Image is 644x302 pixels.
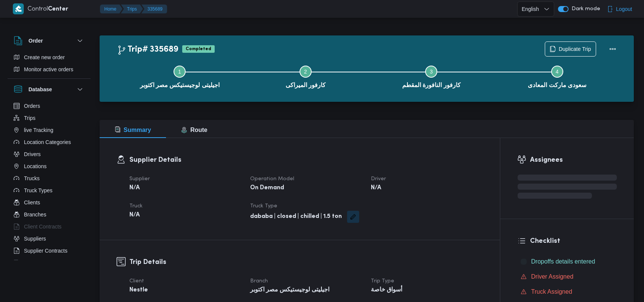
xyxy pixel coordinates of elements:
[129,257,483,267] h3: Trip Details
[250,204,277,208] span: Truck Type
[48,6,68,12] b: Center
[117,45,178,55] h2: Trip# 335689
[531,258,595,265] span: Dropoffs details entered
[11,245,88,257] button: Supplier Contracts
[8,51,91,78] div: Order
[24,101,40,110] span: Orders
[11,221,88,233] button: Client Contracts
[11,196,88,208] button: Clients
[250,184,284,193] b: On Demand
[186,47,211,51] b: Completed
[29,36,43,45] h3: Order
[304,69,307,75] span: 2
[11,208,88,221] button: Branches
[24,65,74,74] span: Monitor active orders
[11,233,88,245] button: Suppliers
[129,155,483,165] h3: Supplier Details
[115,127,151,133] span: Summary
[243,57,369,96] button: كارفور الميراكى
[14,36,85,45] button: Order
[100,5,123,14] button: Home
[371,184,381,193] b: N/A
[11,100,88,112] button: Orders
[141,5,167,14] button: 335689
[129,279,144,284] span: Client
[11,51,88,63] button: Create new order
[24,246,68,255] span: Supplier Contracts
[11,148,88,160] button: Drivers
[556,69,559,75] span: 4
[250,212,342,221] b: dababa | closed | chilled | 1.5 ton
[530,236,617,246] h3: Checklist
[371,279,394,284] span: Trip Type
[11,257,88,269] button: Devices
[528,81,586,90] span: سعودى ماركت المعادى
[531,273,573,280] span: Driver Assigned
[616,5,632,14] span: Logout
[11,136,88,148] button: Location Categories
[371,176,386,181] span: Driver
[250,286,329,295] b: اجيليتى لوجيستيكس مصر اكتوبر
[286,81,326,90] span: كارفور الميراكى
[518,271,617,283] button: Driver Assigned
[178,69,181,75] span: 1
[402,81,461,90] span: كارفور النافورة المقطم
[605,41,620,57] button: Actions
[531,287,572,296] span: Truck Assigned
[24,162,47,171] span: Locations
[129,286,148,295] b: Nestle
[24,126,54,135] span: live Tracking
[494,57,620,96] button: سعودى ماركت المعادى
[518,286,617,298] button: Truck Assigned
[29,85,52,94] h3: Database
[369,57,495,96] button: كارفور النافورة المقطم
[559,44,591,54] span: Duplicate Trip
[24,210,46,219] span: Branches
[129,184,140,193] b: N/A
[129,211,140,220] b: N/A
[430,69,433,75] span: 3
[545,41,596,57] button: Duplicate Trip
[11,172,88,184] button: Trucks
[518,256,617,268] button: Dropoffs details entered
[11,184,88,196] button: Truck Types
[24,174,40,183] span: Trucks
[24,222,62,231] span: Client Contracts
[24,53,65,62] span: Create new order
[530,155,617,165] h3: Assignees
[140,81,220,90] span: اجيليتى لوجيستيكس مصر اكتوبر
[117,57,243,96] button: اجيليتى لوجيستيكس مصر اكتوبر
[604,2,635,17] button: Logout
[181,127,207,133] span: Route
[24,258,43,267] span: Devices
[8,100,91,263] div: Database
[11,160,88,172] button: Locations
[24,138,71,147] span: Location Categories
[14,85,85,94] button: Database
[531,257,595,266] span: Dropoffs details entered
[11,124,88,136] button: live Tracking
[250,279,268,284] span: Branch
[129,204,143,208] span: Truck
[182,45,215,53] span: Completed
[531,272,573,281] span: Driver Assigned
[11,112,88,124] button: Trips
[24,186,52,195] span: Truck Types
[13,3,24,14] img: X8yXhbKr1z7QwAAAABJRU5ErkJggg==
[24,113,36,123] span: Trips
[24,198,40,207] span: Clients
[121,5,143,14] button: Trips
[371,286,402,295] b: أسواق خاصة
[129,176,150,181] span: Supplier
[24,150,41,159] span: Drivers
[569,6,600,12] span: Dark mode
[250,176,294,181] span: Operation Model
[11,63,88,75] button: Monitor active orders
[24,234,46,243] span: Suppliers
[531,288,572,295] span: Truck Assigned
